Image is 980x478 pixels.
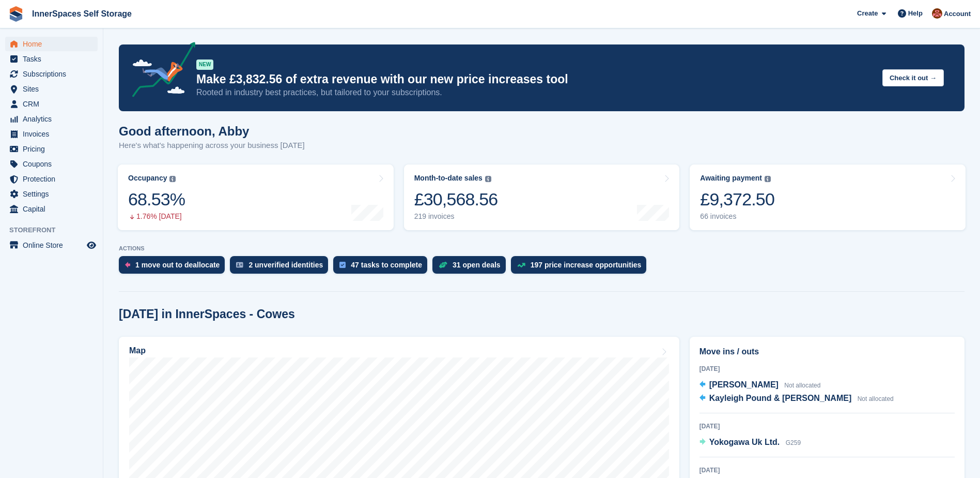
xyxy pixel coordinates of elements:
[944,9,971,19] span: Account
[125,262,130,268] img: move_outs_to_deallocate_icon-f764333ba52eb49d3ac5e1228854f67142a1ed5810a6f6cc68b1a99e826820c5.svg
[414,189,498,210] div: £30,568.56
[5,172,98,186] a: menu
[119,140,305,152] p: Here's what's happening across your business [DATE]
[23,187,85,201] span: Settings
[5,202,98,216] a: menu
[248,261,323,269] div: 2 unverified identities
[135,261,220,269] div: 1 move out to deallocate
[23,37,85,51] span: Home
[404,165,680,230] a: Month-to-date sales £30,568.56 219 invoices
[700,189,774,210] div: £9,372.50
[118,165,394,230] a: Occupancy 68.53% 1.76% [DATE]
[23,52,85,66] span: Tasks
[23,157,85,171] span: Coupons
[28,5,136,22] a: InnerSpaces Self Storage
[709,394,852,402] span: Kayleigh Pound & [PERSON_NAME]
[119,307,295,321] h2: [DATE] in InnerSpaces - Cowes
[432,256,511,279] a: 31 open deals
[23,142,85,156] span: Pricing
[23,82,85,96] span: Sites
[700,212,774,221] div: 66 invoices
[511,256,652,279] a: 197 price increase opportunities
[196,87,874,98] p: Rooted in industry best practices, but tailored to your subscriptions.
[128,174,167,183] div: Occupancy
[765,176,771,182] img: icon-info-grey-7440780725fd019a000dd9b08b2336e03edf1995a4989e88bcd33f0948082b44.svg
[5,238,98,252] a: menu
[784,382,820,389] span: Not allocated
[23,112,85,126] span: Analytics
[690,165,966,230] a: Awaiting payment £9,372.50 66 invoices
[5,52,98,66] a: menu
[857,8,878,19] span: Create
[485,176,491,182] img: icon-info-grey-7440780725fd019a000dd9b08b2336e03edf1995a4989e88bcd33f0948082b44.svg
[196,72,874,87] p: Make £3,832.56 of extra revenue with our new price increases tool
[119,256,230,279] a: 1 move out to deallocate
[5,112,98,126] a: menu
[85,239,98,251] a: Preview store
[5,97,98,111] a: menu
[5,127,98,141] a: menu
[699,422,955,431] div: [DATE]
[23,67,85,81] span: Subscriptions
[699,466,955,475] div: [DATE]
[414,212,498,221] div: 219 invoices
[858,395,894,402] span: Not allocated
[700,174,762,183] div: Awaiting payment
[123,42,196,101] img: price-adjustments-announcement-icon-8257ccfd72463d97f412b2fc003d46551f7dbcb40ab6d574587a9cd5c0d94...
[709,380,779,389] span: [PERSON_NAME]
[351,261,422,269] div: 47 tasks to complete
[5,82,98,96] a: menu
[119,124,305,138] h1: Good afternoon, Abby
[169,176,176,182] img: icon-info-grey-7440780725fd019a000dd9b08b2336e03edf1995a4989e88bcd33f0948082b44.svg
[8,6,24,22] img: stora-icon-8386f47178a22dfd0bd8f6a31ec36ba5ce8667c1dd55bd0f319d3a0aa187defe.svg
[236,262,243,268] img: verify_identity-adf6edd0f0f0b5bbfe63781bf79b02c33cf7c696d77639b501bdc392416b5a36.svg
[128,189,185,210] div: 68.53%
[333,256,432,279] a: 47 tasks to complete
[9,225,103,235] span: Storefront
[5,187,98,201] a: menu
[23,97,85,111] span: CRM
[932,8,942,19] img: Abby Tilley
[5,157,98,171] a: menu
[128,212,185,221] div: 1.76% [DATE]
[339,262,346,268] img: task-75834270c22a3079a89374b754ae025e5fb1db73e45f91037f5363f120a921f8.svg
[786,439,801,446] span: G259
[5,67,98,81] a: menu
[129,346,146,355] h2: Map
[699,436,801,450] a: Yokogawa Uk Ltd. G259
[23,202,85,216] span: Capital
[196,59,213,70] div: NEW
[23,127,85,141] span: Invoices
[709,438,780,446] span: Yokogawa Uk Ltd.
[23,172,85,186] span: Protection
[5,37,98,51] a: menu
[699,379,821,392] a: [PERSON_NAME] Not allocated
[119,245,965,252] p: ACTIONS
[882,69,944,86] button: Check it out →
[5,142,98,156] a: menu
[699,364,955,374] div: [DATE]
[531,261,642,269] div: 197 price increase opportunities
[908,8,923,19] span: Help
[699,392,894,406] a: Kayleigh Pound & [PERSON_NAME] Not allocated
[230,256,333,279] a: 2 unverified identities
[699,346,955,358] h2: Move ins / outs
[414,174,483,183] div: Month-to-date sales
[453,261,501,269] div: 31 open deals
[517,263,525,267] img: price_increase_opportunities-93ffe204e8149a01c8c9dc8f82e8f89637d9d84a8eef4429ea346261dce0b2c0.svg
[439,261,447,268] img: deal-1b604bf984904fb50ccaf53a9ad4b4a5d6e5aea283cecdc64d6e3604feb123c2.svg
[23,238,85,252] span: Online Store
